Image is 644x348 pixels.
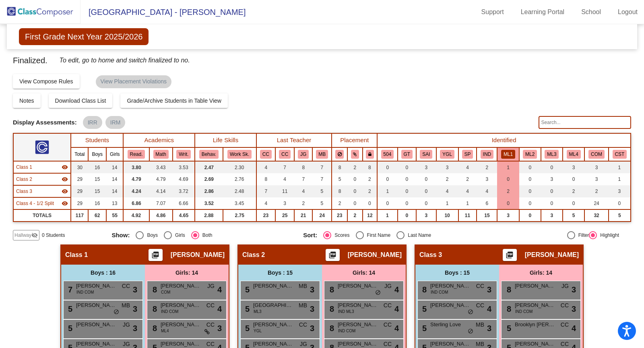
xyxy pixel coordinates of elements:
[88,197,106,209] td: 16
[477,197,497,209] td: 6
[363,147,377,161] th: Keep with teacher
[294,209,312,222] td: 21
[332,197,347,209] td: 2
[13,54,47,67] span: Finalized.
[123,161,149,173] td: 3.80
[71,197,88,209] td: 29
[199,232,213,239] div: Both
[497,185,519,197] td: 2
[609,209,631,222] td: 5
[431,289,448,295] span: IND COM
[88,185,106,197] td: 15
[430,301,471,309] span: [PERSON_NAME]
[310,284,314,296] span: 3
[62,200,68,207] mat-icon: visibility
[19,78,73,85] span: View Compose Rules
[363,209,377,222] td: 12
[275,185,294,197] td: 11
[328,285,334,294] span: 8
[71,147,88,161] th: Total
[253,282,293,290] span: [PERSON_NAME]
[151,304,157,313] span: 8
[515,282,555,290] span: [PERSON_NAME]
[275,161,294,173] td: 7
[76,301,116,309] span: [PERSON_NAME]
[563,197,584,209] td: 0
[149,209,173,222] td: 4.86
[65,251,88,259] span: Class 1
[151,251,160,262] mat-icon: picture_as_pdf
[71,161,88,173] td: 30
[223,173,256,185] td: 2.76
[347,185,363,197] td: 0
[497,147,519,161] th: Level 1 Multilanguage learner
[76,282,116,290] span: [PERSON_NAME]
[195,173,223,185] td: 2.69
[217,284,222,296] span: 4
[436,173,458,185] td: 2
[416,147,436,161] th: Specialized Academic Instruction
[462,150,473,159] button: SP
[519,173,541,185] td: 0
[14,232,31,239] span: Hallway
[398,197,417,209] td: 0
[256,161,275,173] td: 4
[541,197,563,209] td: 0
[572,284,576,296] span: 3
[584,197,609,209] td: 24
[176,150,191,159] button: Writ.
[377,147,397,161] th: 504 Plan
[13,185,71,197] td: Cynthia Schaffer - No Class Name
[128,150,145,159] button: Read.
[563,185,584,197] td: 2
[133,303,137,315] span: 3
[16,200,54,207] span: Class 4 - 1/2 Split
[123,185,149,197] td: 4.24
[243,285,250,294] span: 5
[519,147,541,161] th: Level 2 Multilanguage learner
[420,285,427,294] span: 8
[331,232,349,239] div: Scores
[256,185,275,197] td: 7
[122,282,130,290] span: CC
[477,209,497,222] td: 15
[16,176,32,183] span: Class 2
[111,232,130,239] span: Show:
[477,173,497,185] td: 3
[275,147,294,161] th: Christina Camera
[238,265,322,281] div: Boys : 15
[347,197,363,209] td: 0
[88,173,106,185] td: 15
[436,185,458,197] td: 4
[436,161,458,173] td: 3
[256,147,275,161] th: Carol Castellanos
[326,249,340,261] button: Print Students Details
[541,209,563,222] td: 3
[575,6,607,19] a: School
[223,185,256,197] td: 2.48
[375,290,381,296] span: do_not_disturb_alt
[105,116,126,129] mat-chip: IRM
[398,185,417,197] td: 0
[294,197,312,209] td: 2
[394,303,399,315] span: 4
[541,173,563,185] td: 3
[436,209,458,222] td: 10
[106,197,123,209] td: 13
[312,197,332,209] td: 5
[575,232,589,239] div: Filter
[497,173,519,185] td: 0
[563,161,584,173] td: 3
[332,209,347,222] td: 23
[294,147,312,161] th: Jacqueline Gleason
[13,209,71,222] td: TOTALS
[61,265,145,281] div: Boys : 16
[66,304,72,313] span: 5
[584,185,609,197] td: 2
[256,209,275,222] td: 23
[436,197,458,209] td: 1
[13,173,71,185] td: Carol Pastorkovich - No Class Name
[71,173,88,185] td: 29
[310,303,314,315] span: 3
[122,301,130,310] span: MB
